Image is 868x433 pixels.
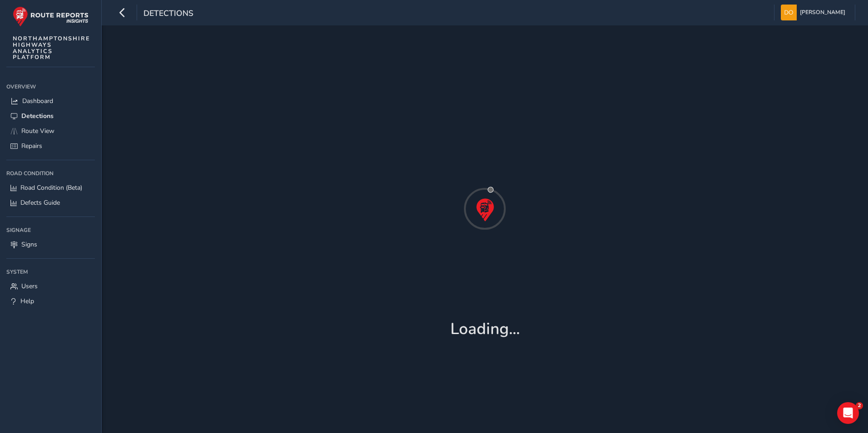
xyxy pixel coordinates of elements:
[6,93,95,108] a: Dashboard
[450,320,520,339] h1: Loading...
[6,223,95,237] div: Signage
[21,240,37,249] span: Signs
[6,167,95,180] div: Road Condition
[800,5,845,20] span: [PERSON_NAME]
[781,5,848,20] button: [PERSON_NAME]
[21,127,54,135] span: Route View
[13,35,90,60] span: NORTHAMPTONSHIRE HIGHWAYS ANALYTICS PLATFORM
[6,123,95,138] a: Route View
[21,112,54,120] span: Detections
[21,282,38,290] span: Users
[6,294,95,309] a: Help
[6,138,95,153] a: Repairs
[13,6,89,27] img: rr logo
[6,195,95,210] a: Defects Guide
[781,5,797,20] img: diamond-layout
[21,142,42,150] span: Repairs
[20,183,82,192] span: Road Condition (Beta)
[6,108,95,123] a: Detections
[20,297,34,305] span: Help
[22,97,53,105] span: Dashboard
[6,265,95,279] div: System
[143,8,193,20] span: Detections
[6,180,95,195] a: Road Condition (Beta)
[20,198,60,207] span: Defects Guide
[6,279,95,294] a: Users
[856,402,863,409] span: 2
[6,237,95,252] a: Signs
[837,402,859,424] div: Open Intercom Messenger
[6,80,95,93] div: Overview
